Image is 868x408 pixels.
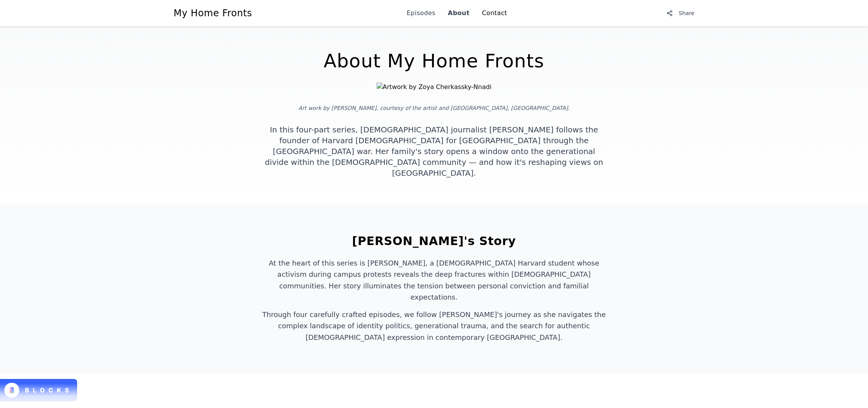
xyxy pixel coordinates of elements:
p: Through four carefully crafted episodes, we follow [PERSON_NAME]'s journey as she navigates the c... [260,309,608,343]
a: Episodes [406,9,435,18]
button: Share [662,6,699,20]
p: In this four-part series, [DEMOGRAPHIC_DATA] journalist [PERSON_NAME] follows the founder of Harv... [260,124,608,178]
a: About [448,9,470,18]
p: At the heart of this series is [PERSON_NAME], a [DEMOGRAPHIC_DATA] Harvard student whose activism... [260,257,608,303]
h3: [PERSON_NAME]'s Story [260,234,608,248]
a: My Home Fronts [169,7,252,19]
span: Share [679,9,694,17]
h1: About My Home Fronts [236,51,632,70]
a: Contact [482,9,507,18]
div: My Home Fronts [174,7,252,19]
img: Artwork by Zoya Cherkassky-Nnadi [377,82,492,92]
p: Art work by [PERSON_NAME], courtesy of the artist and [GEOGRAPHIC_DATA], [GEOGRAPHIC_DATA]. [236,104,632,112]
